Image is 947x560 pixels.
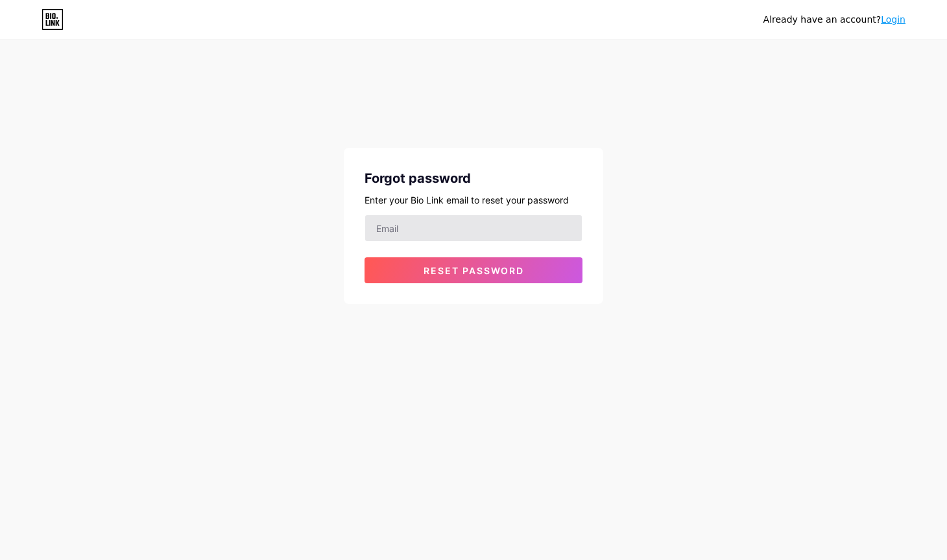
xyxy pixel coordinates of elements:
[365,257,582,283] button: Reset password
[763,13,905,27] div: Already have an account?
[881,14,905,25] a: Login
[365,193,582,207] div: Enter your Bio Link email to reset your password
[365,169,582,188] div: Forgot password
[424,265,524,276] span: Reset password
[365,215,582,241] input: Email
